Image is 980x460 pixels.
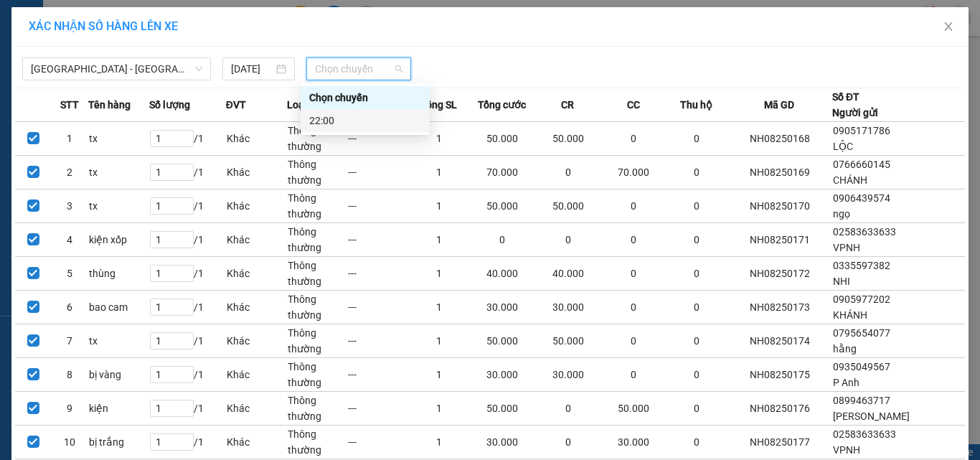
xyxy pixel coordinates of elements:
[88,223,149,257] td: kiện xốp
[347,358,408,392] td: ---
[666,392,727,426] td: 0
[231,61,273,77] input: 11/08/2025
[727,257,832,291] td: NH08250172
[226,189,287,223] td: Khác
[182,172,190,181] span: down
[833,141,853,152] span: LỘC
[182,266,190,275] span: up
[347,324,408,358] td: ---
[727,223,832,257] td: NH08250171
[149,324,226,358] td: / 1
[177,442,193,450] span: Decrease Value
[182,165,190,174] span: up
[149,392,226,426] td: / 1
[177,266,193,273] span: Increase Value
[177,341,193,349] span: Decrease Value
[177,434,193,442] span: Increase Value
[833,444,860,456] span: VPNH
[347,392,408,426] td: ---
[226,223,287,257] td: Khác
[727,358,832,392] td: NH08250175
[408,291,469,324] td: 1
[309,90,421,105] div: Chọn chuyến
[666,291,727,324] td: 0
[149,257,226,291] td: / 1
[469,291,535,324] td: 30.000
[408,358,469,392] td: 1
[182,334,190,342] span: up
[182,401,190,410] span: up
[177,273,193,281] span: Decrease Value
[833,377,859,388] span: P Anh
[469,122,535,156] td: 50.000
[182,375,190,383] span: down
[469,156,535,189] td: 70.000
[727,392,832,426] td: NH08250176
[727,122,832,156] td: NH08250168
[727,426,832,459] td: NH08250177
[88,156,149,189] td: tx
[149,97,190,113] span: Số lượng
[600,257,666,291] td: 0
[666,189,727,223] td: 0
[177,307,193,315] span: Decrease Value
[666,426,727,459] td: 0
[408,189,469,223] td: 1
[666,122,727,156] td: 0
[88,97,131,113] span: Tên hàng
[833,327,890,339] span: 0795654077
[833,343,857,355] span: hằng
[347,257,408,291] td: ---
[177,206,193,214] span: Decrease Value
[469,223,535,257] td: 0
[149,358,226,392] td: / 1
[347,426,408,459] td: ---
[177,367,193,375] span: Increase Value
[727,156,832,189] td: NH08250169
[469,324,535,358] td: 50.000
[666,358,727,392] td: 0
[833,309,867,321] span: KHÁNH
[600,189,666,223] td: 0
[52,189,88,223] td: 3
[833,208,850,220] span: ngọ
[52,223,88,257] td: 4
[177,333,193,341] span: Increase Value
[182,199,190,207] span: up
[347,291,408,324] td: ---
[408,257,469,291] td: 1
[287,358,348,392] td: Thông thường
[31,58,202,80] span: Ninh Hòa - Sài Gòn (Hàng hóa)
[469,358,535,392] td: 30.000
[833,410,910,422] span: [PERSON_NAME]
[226,291,287,324] td: Khác
[182,367,190,376] span: up
[88,189,149,223] td: tx
[833,174,867,186] span: CHÁNH
[29,19,178,33] span: XÁC NHẬN SỐ HÀNG LÊN XE
[226,257,287,291] td: Khác
[177,240,193,248] span: Decrease Value
[177,400,193,408] span: Increase Value
[680,97,712,113] span: Thu hộ
[600,392,666,426] td: 50.000
[408,392,469,426] td: 1
[600,324,666,358] td: 0
[420,97,457,113] span: Tổng SL
[833,428,896,440] span: 02583633633
[666,324,727,358] td: 0
[52,156,88,189] td: 2
[535,426,601,459] td: 0
[177,198,193,206] span: Increase Value
[182,408,190,417] span: down
[226,97,246,113] span: ĐVT
[535,122,601,156] td: 50.000
[833,260,890,271] span: 0335597382
[88,257,149,291] td: thùng
[535,223,601,257] td: 0
[833,242,860,253] span: VPNH
[347,122,408,156] td: ---
[469,257,535,291] td: 40.000
[149,189,226,223] td: / 1
[408,223,469,257] td: 1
